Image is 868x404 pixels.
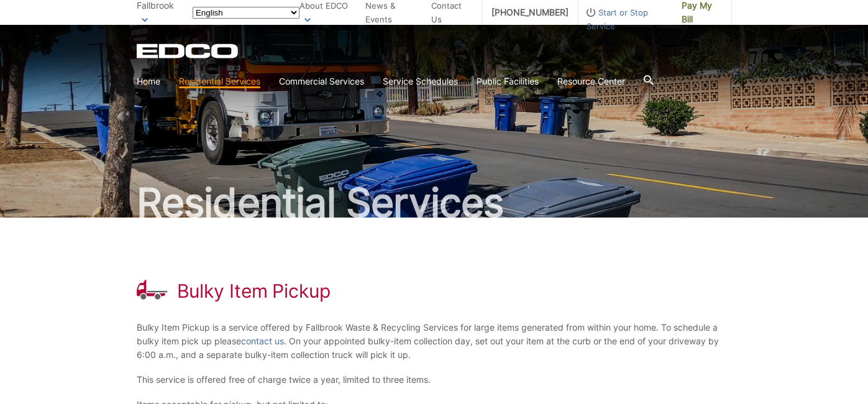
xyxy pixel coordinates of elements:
[193,7,299,19] select: Select a language
[137,373,732,387] p: This service is offered free of charge twice a year, limited to three items.
[383,75,458,88] a: Service Schedules
[557,75,625,88] a: Resource Center
[179,75,260,88] a: Residential Services
[137,44,240,58] a: EDCD logo. Return to the homepage.
[241,334,284,348] a: contact us
[177,280,331,302] h1: Bulky Item Pickup
[279,75,364,88] a: Commercial Services
[137,183,732,223] h2: Residential Services
[137,75,160,88] a: Home
[477,75,539,88] a: Public Facilities
[137,321,732,362] p: Bulky Item Pickup is a service offered by Fallbrook Waste & Recycling Services for large items ge...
